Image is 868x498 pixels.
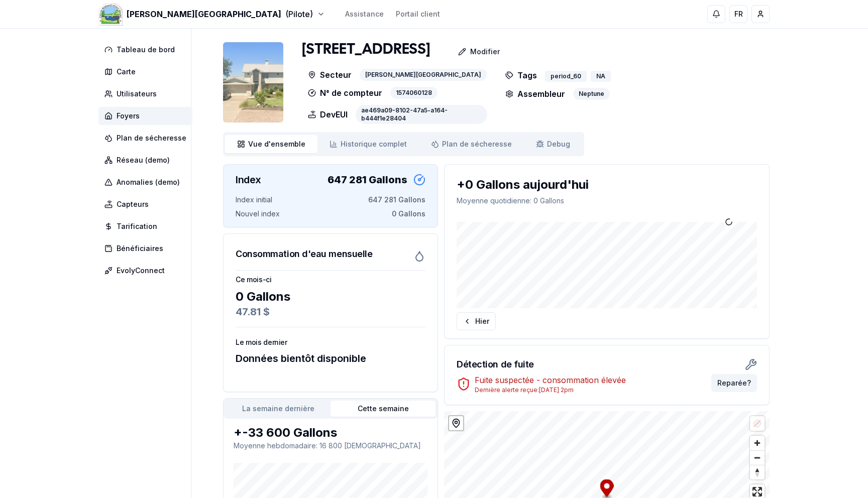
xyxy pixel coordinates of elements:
p: Assembleur [505,88,565,100]
a: Tableau de bord [98,41,196,59]
a: Historique complet [317,135,419,153]
a: Carte [98,63,196,81]
a: Utilisateurs [98,85,196,103]
div: Données bientôt disponible [236,351,425,365]
span: FR [734,9,743,19]
button: Hier [457,312,496,330]
button: Cette semaine [331,401,436,417]
h3: Consommation d'eau mensuelle [236,247,372,261]
p: Secteur [308,69,352,81]
a: Vue d'ensemble [225,135,317,153]
button: Reset bearing to north [750,465,765,479]
span: Vue d'ensemble [248,139,305,149]
span: (Pilote) [285,8,313,20]
a: Tarification [98,217,196,235]
a: Portail client [396,9,440,19]
button: Location not available [750,416,765,431]
img: unit Image [223,42,283,122]
div: 647 281 Gallons [328,173,407,187]
span: Nouvel index [236,209,280,219]
div: Neptune [573,88,610,100]
h1: [STREET_ADDRESS] [302,41,430,59]
span: Foyers [117,111,140,121]
button: La semaine dernière [226,401,331,417]
span: 647 281 Gallons [368,195,425,205]
div: NA [591,71,611,82]
p: Moyenne hebdomadaire : 16 800 [DEMOGRAPHIC_DATA] [234,441,427,451]
div: ae469a09-8102-47a5-a164-b444f1e28404 [356,105,487,124]
p: DevEUI [308,105,348,124]
span: EvolyConnect [117,266,165,276]
span: Réseau (demo) [117,155,170,165]
span: Bénéficiaires [117,243,163,254]
span: Tarification [117,221,157,231]
a: Bénéficiaires [98,239,196,258]
p: Moyenne quotidienne : 0 Gallons [457,196,757,206]
span: Utilisateurs [117,89,157,99]
img: Morgan's Point Resort Logo [98,2,123,26]
button: FR [729,5,747,23]
span: 0 Gallons [392,209,425,219]
div: Dernière alerte reçue : [DATE] 2pm [475,386,626,394]
span: Debug [547,139,570,149]
a: Réseau (demo) [98,151,196,169]
span: Capteurs [117,199,149,209]
span: Carte [117,67,136,77]
div: 47.81 $ [236,305,425,319]
span: Anomalies (demo) [117,177,180,187]
p: Tags [505,69,537,82]
h3: Détection de fuite [457,357,534,371]
span: Tableau de bord [117,45,175,55]
a: EvolyConnect [98,262,196,280]
div: 0 Gallons [236,289,425,305]
div: +-33 600 Gallons [234,425,427,441]
div: +0 Gallons aujourd'hui [457,177,757,193]
a: Assistance [345,9,384,19]
span: Plan de sécheresse [117,133,186,143]
h3: Le mois dernier [236,337,425,347]
button: Zoom out [750,450,765,465]
a: Plan de sécheresse [419,135,524,153]
div: [PERSON_NAME][GEOGRAPHIC_DATA] [360,69,487,81]
button: [PERSON_NAME][GEOGRAPHIC_DATA](Pilote) [98,8,325,20]
span: Index initial [236,195,272,205]
span: Fuite suspectée - consommation élevée [475,375,626,385]
div: period_60 [545,71,587,82]
h3: Ce mois-ci [236,275,425,285]
a: Foyers [98,107,196,125]
span: Historique complet [341,139,407,149]
span: [PERSON_NAME][GEOGRAPHIC_DATA] [127,8,281,20]
a: Modifier [430,42,508,62]
a: Capteurs [98,195,196,213]
a: Plan de sécheresse [98,129,196,147]
button: Zoom in [750,436,765,450]
p: Modifier [470,47,500,57]
span: Plan de sécheresse [442,139,512,149]
div: 1574060128 [390,87,438,99]
button: Reparée? [711,374,757,392]
p: N° de compteur [308,87,382,99]
h3: Index [236,173,261,187]
a: Debug [524,135,582,153]
a: Anomalies (demo) [98,173,196,191]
